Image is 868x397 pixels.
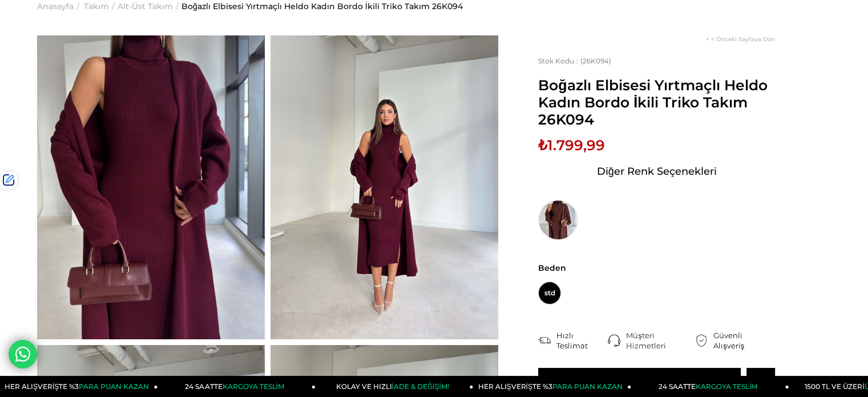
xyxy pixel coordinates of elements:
[538,263,775,273] span: Beden
[158,376,316,397] a: 24 SAATTEKARGOYA TESLİM
[556,330,608,351] div: Hızlı Teslimat
[695,334,708,347] img: security.png
[538,57,611,65] span: (26K094)
[538,200,578,240] img: Boğazlı Elbisesi Yırtmaçlı Heldo Kadın Kahve İkili Triko Takım 26K094
[391,382,449,391] span: İADE & DEĞİŞİM!
[597,162,717,181] span: Diğer Renk Seçenekleri
[538,57,580,65] span: Stok Kodu
[713,330,775,351] div: Güvenli Alışveriş
[552,382,623,391] span: PARA PUAN KAZAN
[538,334,551,347] img: shipping.png
[696,382,757,391] span: KARGOYA TESLİM
[316,376,474,397] a: KOLAY VE HIZLIİADE & DEĞİŞİM!
[538,282,561,304] span: std
[608,334,620,347] img: call-center.png
[37,35,265,339] img: Heldo triko takım 26K094
[631,376,789,397] a: 24 SAATTEKARGOYA TESLİM
[626,330,695,351] div: Müşteri Hizmetleri
[706,35,775,43] a: < < Önceki Sayfaya Dön
[79,382,149,391] span: PARA PUAN KAZAN
[222,382,284,391] span: KARGOYA TESLİM
[538,77,775,128] span: Boğazlı Elbisesi Yırtmaçlı Heldo Kadın Bordo İkili Triko Takım 26K094
[474,376,632,397] a: HER ALIŞVERİŞTE %3PARA PUAN KAZAN
[271,35,498,339] img: Heldo triko takım 26K094
[538,137,605,154] span: ₺1.799,99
